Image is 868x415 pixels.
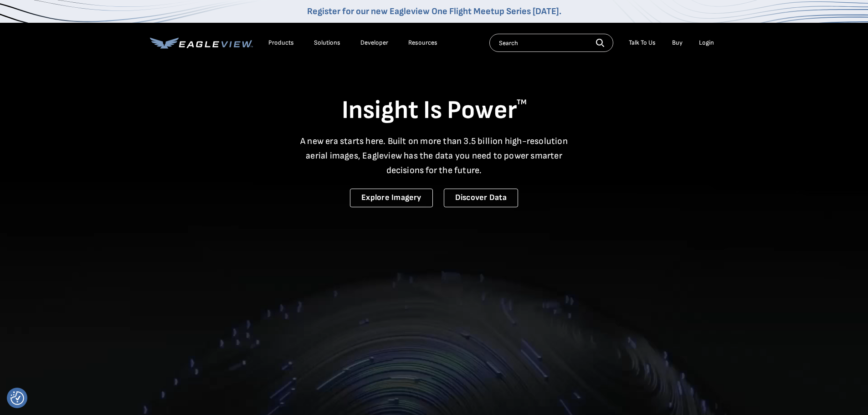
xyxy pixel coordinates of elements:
[629,39,656,47] div: Talk To Us
[699,39,714,47] div: Login
[672,39,683,47] a: Buy
[314,39,340,47] div: Solutions
[268,39,294,47] div: Products
[295,134,574,178] p: A new era starts here. Built on more than 3.5 billion high-resolution aerial images, Eagleview ha...
[408,39,437,47] div: Resources
[307,6,561,17] a: Register for our new Eagleview One Flight Meetup Series [DATE].
[10,391,24,405] button: Consent Preferences
[444,189,518,207] a: Discover Data
[350,189,433,207] a: Explore Imagery
[150,95,719,127] h1: Insight Is Power
[489,34,613,52] input: Search
[10,391,24,405] img: Revisit consent button
[360,39,388,47] a: Developer
[517,98,527,107] sup: TM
